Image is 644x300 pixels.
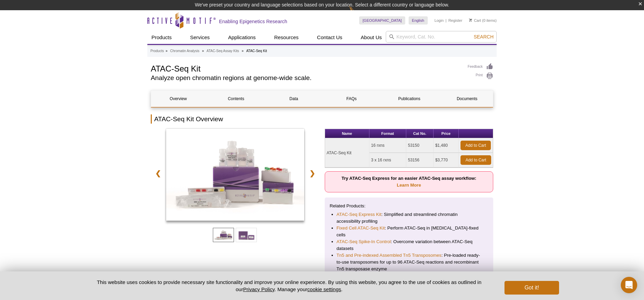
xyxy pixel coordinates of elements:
[330,203,488,209] p: Related Products:
[337,252,442,259] a: Tn5 and Pre-indexed Assembled Tn5 Transposomes
[406,129,434,138] th: Cat No.
[325,138,369,168] td: ATAC-Seq Kit
[337,225,482,238] li: : Perform ATAC-Seq in [MEDICAL_DATA]-fixed cells
[460,141,491,150] a: Add to Cart
[186,31,214,44] a: Services
[313,31,346,44] a: Contact Us
[369,129,406,138] th: Format
[202,49,204,53] li: »
[325,129,369,138] th: Name
[166,129,304,223] a: ATAC-Seq Kit
[409,16,428,25] a: English
[434,153,459,168] td: $3,770
[445,16,447,25] li: |
[246,49,267,53] li: ATAC-Seq Kit
[406,138,434,153] td: 53150
[382,91,436,107] a: Publications
[468,63,493,70] a: Feedback
[504,281,559,295] button: Got it!
[337,225,385,232] a: Fixed Cell ATAC-Seq Kit
[397,183,421,188] a: Learn More
[369,138,406,153] td: 16 rxns
[406,153,434,168] td: 53156
[341,176,476,188] strong: Try ATAC-Seq Express for an easier ATAC-Seq assay workflow:
[170,48,200,54] a: Chromatin Analysis
[469,16,497,25] li: (0 items)
[242,49,244,53] li: »
[151,75,461,81] h2: Analyze open chromatin regions at genome-wide scale.
[243,286,275,292] a: Privacy Policy
[151,63,461,73] h1: ATAC-Seq Kit
[434,138,459,153] td: $1,480
[357,31,386,44] a: About Us
[307,286,341,292] button: cookie settings
[469,18,472,22] img: Your Cart
[147,31,176,44] a: Products
[85,279,493,293] p: This website uses cookies to provide necessary site functionality and improve your online experie...
[621,277,637,293] div: Open Intercom Messenger
[469,18,481,23] a: Cart
[305,165,320,181] a: ❯
[435,18,444,23] a: Login
[151,114,493,124] h2: ATAC-Seq Kit Overview
[151,165,165,181] a: ❮
[359,16,405,25] a: [GEOGRAPHIC_DATA]
[369,153,406,168] td: 3 x 16 rxns
[224,31,260,44] a: Applications
[207,48,239,54] a: ATAC-Seq Assay Kits
[474,34,494,40] span: Search
[349,5,367,21] img: Change Here
[337,238,482,252] li: : Overcome variation between ATAC-Seq datasets
[386,31,497,43] input: Keyword, Cat. No.
[209,91,263,107] a: Contents
[468,72,493,80] a: Print
[219,18,287,25] h2: Enabling Epigenetics Research
[337,252,482,272] li: : Pre-loaded ready-to-use transposomes for up to 96 ATAC-Seq reactions and recombinant Tn5 transp...
[434,129,459,138] th: Price
[166,129,304,221] img: ATAC-Seq Kit
[472,34,496,40] button: Search
[267,91,321,107] a: Data
[270,31,303,44] a: Resources
[337,211,482,225] li: : Simplified and streamlined chromatin accessibility profiling
[165,49,167,53] li: »
[460,155,491,165] a: Add to Cart
[324,91,379,107] a: FAQs
[151,91,205,107] a: Overview
[440,91,494,107] a: Documents
[150,48,164,54] a: Products
[448,18,462,23] a: Register
[337,211,381,218] a: ATAC-Seq Express Kit
[337,238,391,245] a: ATAC-Seq Spike-In Control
